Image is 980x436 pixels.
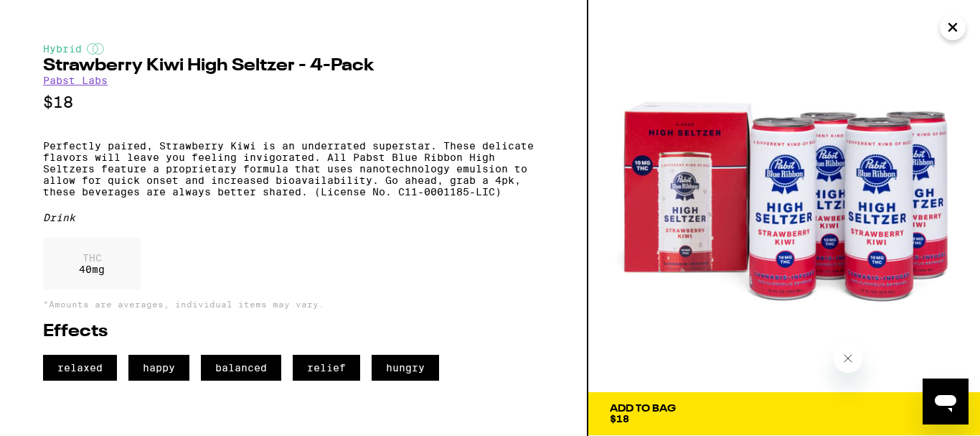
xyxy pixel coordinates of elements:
p: Perfectly paired, Strawberry Kiwi is an underrated superstar. These delicate flavors will leave y... [43,140,544,198]
h2: Effects [43,323,544,340]
div: Hybrid [43,43,544,55]
p: *Amounts are averages, individual items may vary. [43,300,544,309]
iframe: Button to launch messaging window [923,379,969,425]
span: relaxed [43,355,117,381]
iframe: Close message [834,344,862,373]
span: hungry [372,355,439,381]
span: balanced [201,355,281,381]
span: $18 [610,413,629,425]
div: 40 mg [43,238,141,289]
p: THC [79,252,105,264]
h2: Strawberry Kiwi High Seltzer - 4-Pack [43,57,544,75]
div: Add To Bag [610,404,676,414]
div: Drink [43,212,544,223]
img: hybridColor.svg [87,43,104,55]
button: Add To Bag$18 [588,392,980,435]
a: Pabst Labs [43,75,108,86]
span: happy [128,355,189,381]
span: Hi. Need any help? [9,10,103,22]
span: relief [293,355,360,381]
p: $18 [43,93,544,111]
button: Close [940,14,966,40]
